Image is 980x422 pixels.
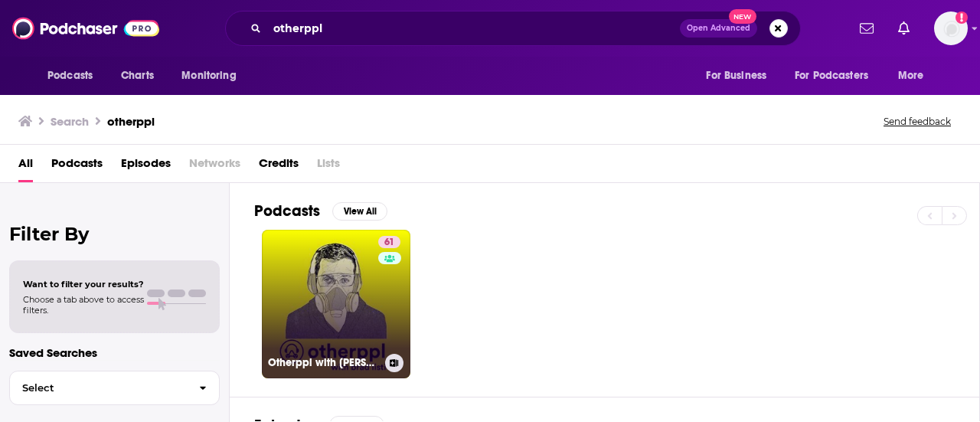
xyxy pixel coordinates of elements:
input: Search podcasts, credits, & more... [267,16,680,41]
button: open menu [887,61,943,90]
button: open menu [37,61,113,90]
span: Open Advanced [687,25,750,32]
button: open menu [171,61,256,90]
a: Episodes [121,151,171,182]
span: Choose a tab above to access filters. [23,294,144,316]
a: Podcasts [51,151,103,182]
button: Open AdvancedNew [680,19,757,38]
button: open menu [695,61,786,90]
h3: otherppl [107,114,155,129]
h2: Podcasts [254,201,320,221]
svg: Add a profile image [955,11,968,24]
a: Show notifications dropdown [892,15,916,41]
span: Monitoring [181,65,236,87]
h3: Search [51,114,89,129]
img: Podchaser - Follow, Share and Rate Podcasts [12,14,159,43]
a: All [18,151,33,182]
button: Send feedback [879,115,955,128]
a: Credits [259,151,299,182]
a: Charts [111,61,163,90]
a: PodcastsView All [254,201,387,221]
p: Saved Searches [9,345,220,360]
button: open menu [785,61,890,90]
span: Logged in as ShannonHennessey [934,11,968,45]
span: Lists [317,151,340,182]
div: Search podcasts, credits, & more... [225,11,801,46]
img: User Profile [934,11,968,45]
button: Select [9,371,220,405]
span: Podcasts [47,65,93,87]
span: Charts [121,65,154,87]
span: New [729,9,756,24]
span: For Podcasters [795,65,868,87]
span: More [898,65,924,87]
button: View All [332,202,387,221]
button: Show profile menu [934,11,968,45]
span: Want to filter your results? [23,279,144,290]
span: Select [10,383,187,393]
h3: Otherppl with [PERSON_NAME] [268,356,379,369]
a: 61 [378,236,400,248]
span: Networks [189,151,240,182]
a: 61Otherppl with [PERSON_NAME] [262,230,410,378]
h2: Filter By [9,223,220,245]
span: For Business [706,65,766,87]
span: 61 [384,235,394,250]
a: Show notifications dropdown [854,15,880,41]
